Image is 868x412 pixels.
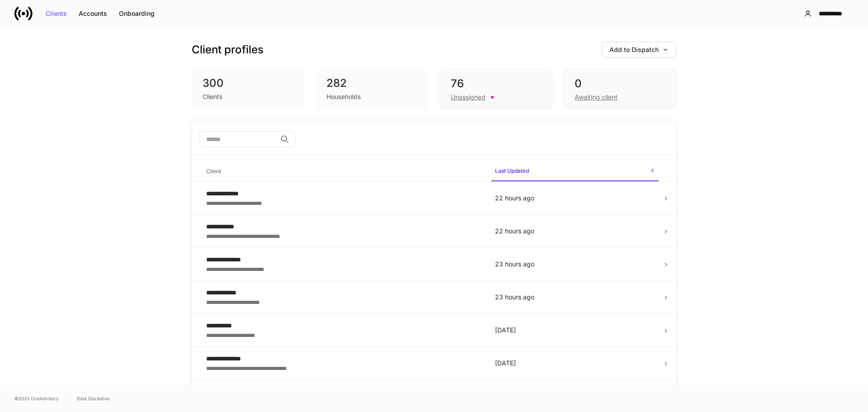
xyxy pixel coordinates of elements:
p: [DATE] [495,359,655,368]
p: 22 hours ago [495,194,655,203]
div: 76Unassigned [439,69,552,109]
div: 0Awaiting client [563,69,676,109]
p: 23 hours ago [495,260,655,269]
div: Add to Dispatch [609,47,669,53]
h6: Client [206,167,221,175]
span: Last Updated [491,162,659,181]
button: Accounts [73,6,113,21]
div: 300 [203,76,294,90]
div: Unassigned [451,93,486,102]
div: Clients [203,92,222,101]
h3: Client profiles [192,43,264,57]
p: 23 hours ago [495,293,655,302]
div: Onboarding [119,10,155,17]
div: Households [326,92,361,101]
div: Clients [46,10,67,17]
div: 76 [451,76,541,91]
a: Data Disclaimer [77,395,110,402]
div: 282 [326,76,418,90]
span: © 2025 OneAdvisory [14,395,59,402]
button: Add to Dispatch [602,42,676,58]
button: Clients [40,6,73,21]
p: [DATE] [495,326,655,335]
p: 22 hours ago [495,227,655,236]
h6: Last Updated [495,166,529,175]
span: Client [203,162,484,181]
div: Awaiting client [575,93,618,102]
div: 0 [575,76,665,91]
button: Onboarding [113,6,160,21]
div: Accounts [79,10,107,17]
